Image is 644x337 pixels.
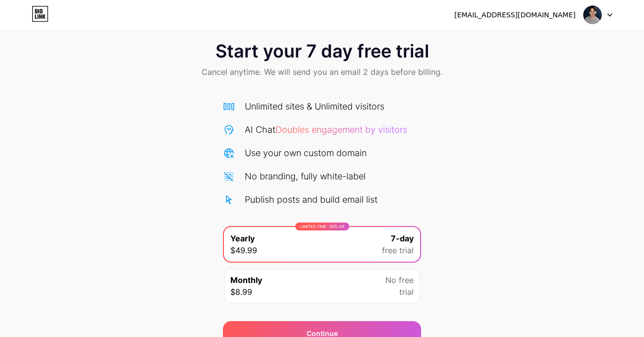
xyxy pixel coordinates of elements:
[230,274,262,286] span: Monthly
[295,223,349,230] div: LIMITED TIME : 50% off
[215,41,429,61] span: Start your 7 day free trial
[454,10,576,20] div: [EMAIL_ADDRESS][DOMAIN_NAME]
[230,286,252,298] span: $8.99
[245,169,366,183] div: No branding, fully white-label
[399,286,414,298] span: trial
[245,123,407,136] div: AI Chat
[391,232,414,244] span: 7-day
[275,124,407,135] span: Doubles engagement by visitors
[385,274,414,286] span: No free
[382,244,414,256] span: free trial
[245,193,377,206] div: Publish posts and build email list
[202,66,442,78] span: Cancel anytime. We will send you an email 2 days before billing.
[245,146,367,160] div: Use your own custom domain
[583,5,602,24] img: 55phm4tp
[245,100,384,113] div: Unlimited sites & Unlimited visitors
[230,232,255,244] span: Yearly
[230,244,257,256] span: $49.99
